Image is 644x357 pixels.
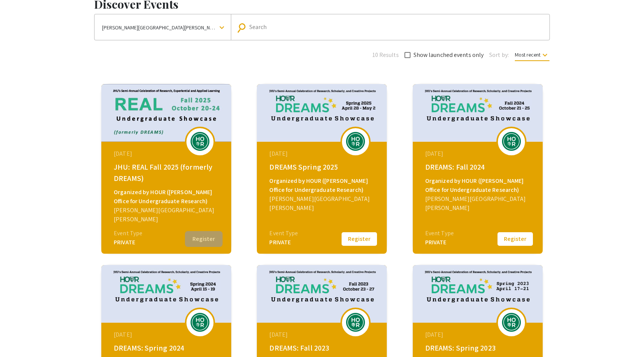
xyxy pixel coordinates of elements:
mat-icon: Search [238,21,249,34]
div: Organized by HOUR ([PERSON_NAME] Office for Undergraduate Research) [114,188,221,206]
img: dreams-fall-2024_eventCoverPhoto_0caa39__thumb.jpg [413,84,543,142]
div: [PERSON_NAME][GEOGRAPHIC_DATA][PERSON_NAME] [425,195,532,213]
div: [DATE] [425,330,532,339]
button: Register [496,231,534,247]
div: [DATE] [425,149,532,158]
div: Organized by HOUR ([PERSON_NAME] Office for Undergraduate Research) [425,176,532,195]
div: [DATE] [114,330,221,339]
div: Organized by HOUR ([PERSON_NAME] Office for Undergraduate Research) [269,176,376,195]
span: 10 Results [372,51,399,60]
button: Most recent [509,48,555,61]
div: PRIVATE [114,238,142,247]
iframe: Chat [6,323,32,351]
div: DREAMS: Spring 2023 [425,342,532,354]
span: Sort by: [489,51,509,60]
span: Most recent [515,51,549,61]
img: dreams-spring-2025_eventCoverPhoto_df4d26__thumb.jpg [257,84,387,142]
div: [PERSON_NAME][GEOGRAPHIC_DATA][PERSON_NAME] [269,195,376,213]
div: PRIVATE [425,238,454,247]
img: dreams-spring-2024_eventLogo_346f6f_.png [189,313,211,332]
div: DREAMS: Fall 2024 [425,161,532,173]
img: dreams-spring-2023_eventCoverPhoto_a4ac1d__thumb.jpg [413,265,543,323]
div: [PERSON_NAME][GEOGRAPHIC_DATA][PERSON_NAME] [114,206,221,224]
div: DREAMS: Spring 2024 [114,342,221,354]
div: DREAMS Spring 2025 [269,161,376,173]
div: PRIVATE [269,238,298,247]
div: Event Type [269,229,298,238]
span: Show launched events only [414,51,484,60]
button: Register [340,231,378,247]
img: dreams-fall-2023_eventLogo_4fff3a_.png [344,313,367,332]
img: dreams-spring-2024_eventCoverPhoto_ffb700__thumb.jpg [101,265,231,323]
img: dreams-fall-2024_eventLogo_ff6658_.png [500,132,523,151]
div: Event Type [425,229,454,238]
button: [PERSON_NAME][GEOGRAPHIC_DATA][PERSON_NAME] [95,14,231,40]
div: [DATE] [114,149,221,158]
div: [DATE] [269,149,376,158]
div: DREAMS: Fall 2023 [269,342,376,354]
div: Event Type [114,229,142,238]
mat-icon: keyboard_arrow_down [540,51,549,60]
img: dreams-spring-2025_eventLogo_7b54a7_.png [344,132,367,151]
span: [PERSON_NAME][GEOGRAPHIC_DATA][PERSON_NAME] [102,21,217,34]
img: jhu-real-fall-2025-formerly-dreams_eventLogo_e206f4_.png [189,132,211,151]
div: [DATE] [269,330,376,339]
img: dreams-spring-2023_eventLogo_75360d_.png [500,313,523,332]
mat-icon: keyboard_arrow_down [217,23,226,32]
button: Register [185,231,223,247]
img: jhu-real-fall-2025-formerly-dreams_eventCoverPhoto_af2ebe__thumb.jpg [101,84,231,142]
div: JHU: REAL Fall 2025 (formerly DREAMS) [114,161,221,184]
img: dreams-fall-2023_eventCoverPhoto_d3d732__thumb.jpg [257,265,387,323]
